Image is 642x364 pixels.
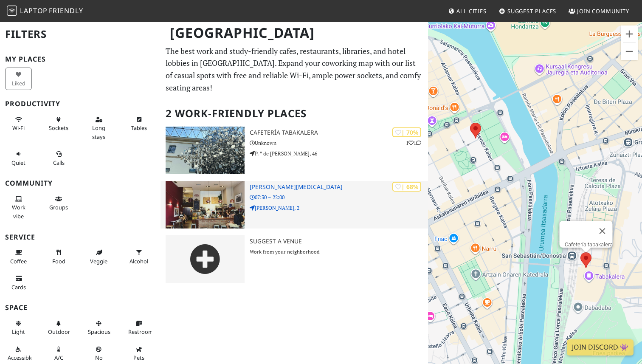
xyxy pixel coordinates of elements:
[12,124,25,132] span: Stable Wi-Fi
[49,203,68,211] span: Group tables
[5,316,32,339] button: Light
[250,204,428,212] p: [PERSON_NAME], 2
[133,354,144,361] span: Pet friendly
[456,7,487,15] span: All Cities
[250,129,428,136] h3: Cafetería tabakalera
[166,45,423,94] p: The best work and study-friendly cafes, restaurants, libraries, and hotel lobbies in [GEOGRAPHIC_...
[45,316,72,339] button: Outdoor
[166,181,245,229] img: Koh Tao
[406,139,421,147] p: 1 1
[126,113,152,135] button: Tables
[49,124,68,132] span: Power sockets
[250,139,428,147] p: Unknown
[166,235,245,283] img: gray-place-d2bdb4477600e061c01bd816cc0f2ef0cfcb1ca9e3ad78868dd16fb2af073a21.png
[12,328,25,336] span: Natural light
[5,192,32,223] button: Work vibe
[20,6,48,15] span: Laptop
[85,113,112,144] button: Long stays
[592,221,613,241] button: Close
[5,245,32,268] button: Coffee
[7,6,17,16] img: LaptopFriendly
[131,124,147,132] span: Work-friendly tables
[10,257,27,265] span: Coffee
[45,192,72,214] button: Groups
[85,245,112,268] button: Veggie
[507,7,557,15] span: Suggest Places
[392,182,421,192] div: | 68%
[5,271,32,294] button: Cards
[49,6,83,15] span: Friendly
[5,100,155,108] h3: Productivity
[5,21,155,47] h2: Filters
[250,183,428,191] h3: [PERSON_NAME][MEDICAL_DATA]
[11,283,26,291] span: Credit cards
[160,127,428,174] a: Cafetería tabakalera | 70% 11 Cafetería tabakalera Unknown P. º de [PERSON_NAME], 46
[52,257,65,265] span: Food
[130,257,148,265] span: Alcohol
[250,150,428,158] p: P. º de [PERSON_NAME], 46
[163,21,426,45] h1: [GEOGRAPHIC_DATA]
[5,179,155,187] h3: Community
[54,354,63,361] span: Air conditioned
[7,4,83,19] a: LaptopFriendly LaptopFriendly
[85,316,112,339] button: Spacious
[621,25,638,42] button: Zoom in
[5,55,155,63] h3: My Places
[166,101,423,127] h2: 2 Work-Friendly Places
[5,233,155,241] h3: Service
[250,248,428,256] p: Work from your neighborhood
[445,3,490,19] a: All Cities
[128,328,153,336] span: Restroom
[5,113,32,135] button: Wi-Fi
[88,328,110,336] span: Spacious
[5,304,155,312] h3: Space
[53,159,65,166] span: Video/audio calls
[11,159,25,166] span: Quiet
[45,147,72,169] button: Calls
[45,113,72,135] button: Sockets
[577,7,629,15] span: Join Community
[250,238,428,245] h3: Suggest a Venue
[126,245,152,268] button: Alcohol
[48,328,70,336] span: Outdoor area
[160,235,428,283] a: Suggest a Venue Work from your neighborhood
[8,354,33,361] span: Accessible
[166,127,245,174] img: Cafetería tabakalera
[92,124,105,140] span: Long stays
[496,3,560,19] a: Suggest Places
[12,203,25,220] span: People working
[160,181,428,229] a: Koh Tao | 68% [PERSON_NAME][MEDICAL_DATA] 07:30 – 22:00 [PERSON_NAME], 2
[45,245,72,268] button: Food
[567,339,634,356] a: Join Discord 👾
[565,3,633,19] a: Join Community
[5,147,32,169] button: Quiet
[250,193,428,201] p: 07:30 – 22:00
[565,241,613,248] a: Cafetería tabakalera
[392,127,421,137] div: | 70%
[621,43,638,60] button: Zoom out
[90,257,107,265] span: Veggie
[126,316,152,339] button: Restroom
